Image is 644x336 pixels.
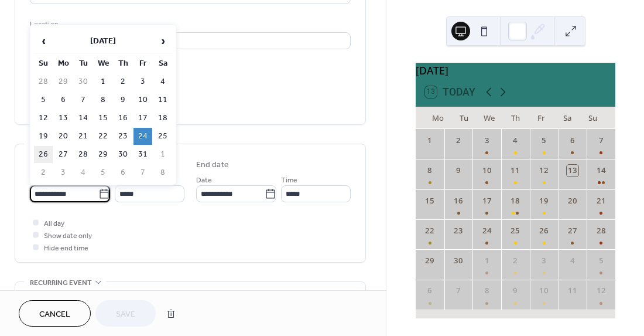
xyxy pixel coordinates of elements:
[133,91,152,108] td: 10
[30,18,348,30] div: Location
[424,285,436,297] div: 6
[54,146,73,163] td: 27
[34,146,53,163] td: 26
[133,128,152,145] td: 24
[34,73,53,90] td: 28
[595,165,607,177] div: 14
[425,107,451,129] div: Mo
[424,165,436,177] div: 8
[453,135,464,147] div: 2
[453,285,464,297] div: 7
[453,195,464,207] div: 16
[153,128,172,145] td: 25
[481,165,493,177] div: 10
[196,159,229,171] div: End date
[74,146,93,163] td: 28
[538,225,550,237] div: 26
[19,300,91,327] a: Cancel
[114,128,132,145] td: 23
[502,107,528,129] div: Th
[54,110,73,127] td: 13
[481,195,493,207] div: 17
[133,110,152,127] td: 17
[481,285,493,297] div: 8
[34,91,53,108] td: 5
[538,165,550,177] div: 12
[510,255,522,267] div: 2
[424,225,436,237] div: 22
[567,285,578,297] div: 11
[510,135,522,147] div: 4
[538,255,550,267] div: 3
[153,146,172,163] td: 1
[94,110,112,127] td: 15
[424,195,436,207] div: 15
[153,110,172,127] td: 18
[35,29,52,53] span: ‹
[44,242,88,254] span: Hide end time
[567,135,578,147] div: 6
[153,164,172,181] td: 8
[595,255,607,267] div: 5
[114,91,132,108] td: 9
[30,277,92,289] span: Recurring event
[567,195,578,207] div: 20
[481,255,493,267] div: 1
[114,146,132,163] td: 30
[567,165,578,177] div: 13
[453,165,464,177] div: 9
[453,225,464,237] div: 23
[424,255,436,267] div: 29
[416,63,615,78] div: [DATE]
[595,285,607,297] div: 12
[481,135,493,147] div: 3
[54,73,73,90] td: 29
[44,230,92,242] span: Show date only
[595,135,607,147] div: 7
[595,195,607,207] div: 21
[34,55,53,72] th: Su
[74,128,93,145] td: 21
[39,308,70,321] span: Cancel
[281,174,297,186] span: Time
[94,146,112,163] td: 29
[554,107,580,129] div: Sa
[74,110,93,127] td: 14
[54,29,152,54] th: [DATE]
[580,107,606,129] div: Su
[567,225,578,237] div: 27
[510,165,522,177] div: 11
[74,91,93,108] td: 7
[74,73,93,90] td: 30
[133,164,152,181] td: 7
[510,195,522,207] div: 18
[94,91,112,108] td: 8
[481,225,493,237] div: 24
[133,146,152,163] td: 31
[154,29,172,53] span: ›
[94,55,112,72] th: We
[595,225,607,237] div: 28
[196,174,212,186] span: Date
[114,164,132,181] td: 6
[529,107,554,129] div: Fr
[567,255,578,267] div: 4
[133,55,152,72] th: Fr
[54,128,73,145] td: 20
[538,195,550,207] div: 19
[510,285,522,297] div: 9
[94,128,112,145] td: 22
[114,73,132,90] td: 2
[54,55,73,72] th: Mo
[538,285,550,297] div: 10
[510,225,522,237] div: 25
[451,107,477,129] div: Tu
[477,107,502,129] div: We
[133,73,152,90] td: 3
[114,110,132,127] td: 16
[153,91,172,108] td: 11
[54,91,73,108] td: 6
[453,255,464,267] div: 30
[94,73,112,90] td: 1
[153,73,172,90] td: 4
